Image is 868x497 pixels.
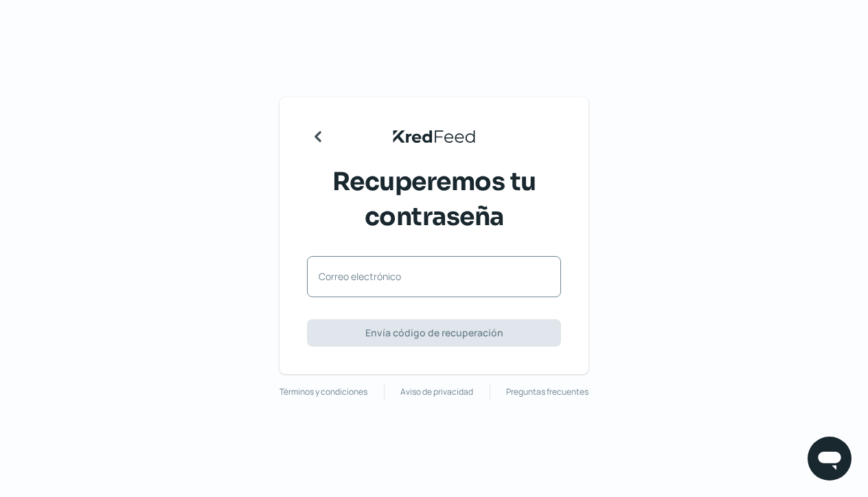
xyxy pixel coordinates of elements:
label: Correo electrónico [319,270,536,283]
span: Envía código de recuperación [365,328,503,338]
a: Términos y condiciones [279,384,367,400]
span: Recuperemos tu contraseña [314,165,554,234]
svg: Regresar [307,126,329,148]
a: Preguntas frecuentes [506,384,589,400]
img: chatIcon [816,445,843,472]
a: Aviso de privacidad [400,384,473,400]
button: Envía código de recuperación [307,319,561,347]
